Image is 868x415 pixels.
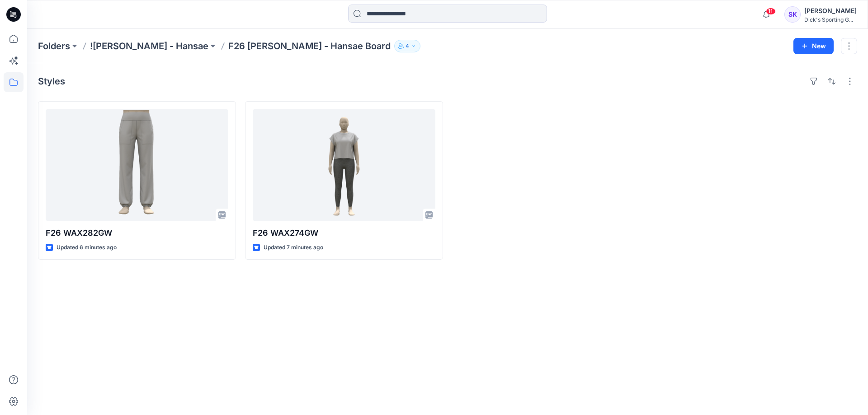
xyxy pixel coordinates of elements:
button: New [793,38,834,54]
a: ![PERSON_NAME] - Hansae [90,40,208,52]
a: F26 WAX274GW [253,109,435,221]
div: [PERSON_NAME] [804,5,857,16]
p: F26 [PERSON_NAME] - Hansae Board [228,40,391,52]
button: 4 [394,40,420,52]
p: 4 [406,41,409,51]
div: SK [784,6,801,23]
p: Updated 6 minutes ago [57,243,117,252]
p: Updated 7 minutes ago [264,243,323,252]
p: F26 WAX274GW [253,227,435,239]
span: 11 [766,8,776,15]
a: Folders [38,40,70,52]
p: F26 WAX282GW [46,227,228,239]
h4: Styles [38,76,65,87]
a: F26 WAX282GW [46,109,228,221]
div: Dick's Sporting G... [804,16,857,23]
